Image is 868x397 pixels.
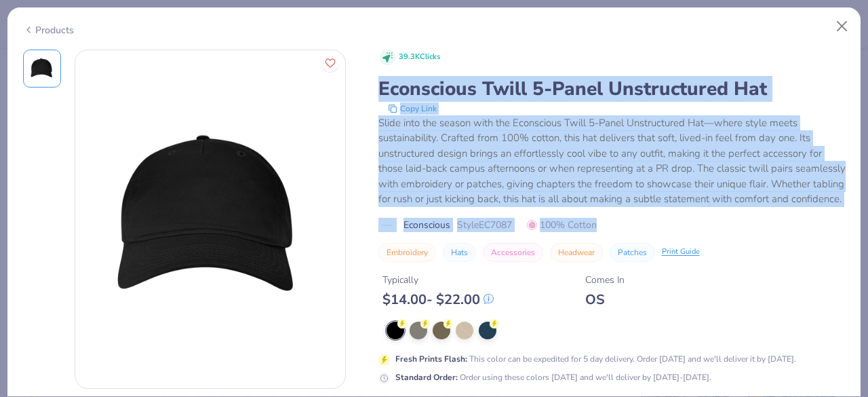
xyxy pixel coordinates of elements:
div: Order using these colors [DATE] and we'll deliver by [DATE]-[DATE]. [395,371,711,383]
span: Style EC7087 [457,218,512,232]
span: Econscious [403,218,450,232]
button: Accessories [483,243,543,262]
div: Typically [382,273,494,287]
div: This color can be expedited for 5 day delivery. Order [DATE] and we'll deliver it by [DATE]. [395,353,796,365]
div: Print Guide [662,246,700,258]
button: Headwear [550,243,603,262]
button: Close [829,14,855,39]
button: Like [321,54,339,72]
div: OS [585,291,625,308]
img: Front [75,84,345,354]
img: brand logo [378,220,397,231]
strong: Standard Order : [395,372,458,383]
div: Products [23,23,74,37]
button: Patches [610,243,655,262]
span: 100% Cotton [527,218,597,232]
div: $ 14.00 - $ 22.00 [382,291,494,308]
div: Econscious Twill 5-Panel Unstructured Hat [378,76,846,102]
button: Hats [443,243,476,262]
button: Embroidery [378,243,436,262]
div: Slide into the season with the Econscious Twill 5-Panel Unstructured Hat—where style meets sustai... [378,115,846,207]
button: copy to clipboard [384,102,441,115]
div: Comes In [585,273,625,287]
img: Front [26,52,58,85]
span: 39.3K Clicks [399,52,440,63]
strong: Fresh Prints Flash : [395,354,467,364]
